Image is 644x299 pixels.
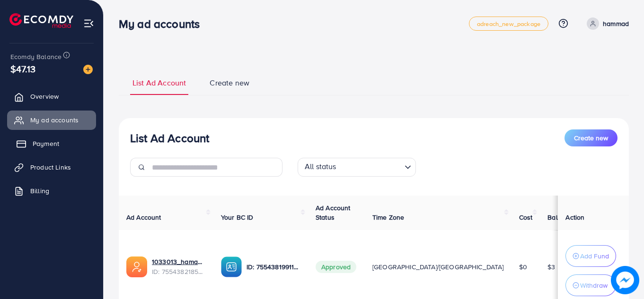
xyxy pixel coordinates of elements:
span: Approved [316,261,356,273]
span: Create new [574,133,608,143]
p: ID: 7554381991127564304 [247,261,300,273]
span: Cost [519,213,533,222]
p: hammad [603,18,629,29]
a: My ad accounts [7,111,96,129]
span: Payment [33,139,59,148]
a: Product Links [7,158,96,177]
a: Billing [7,181,96,200]
span: All status [303,159,338,174]
button: Withdraw [565,274,616,296]
a: Payment [7,134,96,153]
div: Search for option [298,158,416,177]
a: adreach_new_package [469,17,548,31]
span: Ecomdy Balance [10,52,62,61]
span: adreach_new_package [477,21,540,27]
span: My ad accounts [30,115,79,125]
span: [GEOGRAPHIC_DATA]/[GEOGRAPHIC_DATA] [372,262,504,272]
span: Create new [210,77,249,88]
span: Billing [30,186,49,196]
span: Product Links [30,162,71,172]
h3: My ad accounts [119,17,207,31]
a: hammad [583,17,629,30]
span: Your BC ID [221,213,254,222]
a: Overview [7,87,96,106]
span: ID: 7554382185743253505 [152,267,206,276]
span: Overview [30,92,59,101]
img: ic-ads-acc.e4c84228.svg [126,256,147,277]
span: $3 [547,262,555,272]
p: Withdraw [580,280,608,291]
img: menu [83,18,94,29]
img: logo [9,13,73,28]
span: Ad Account Status [316,203,351,222]
img: image [83,65,93,74]
img: image [611,266,639,294]
span: Action [565,213,584,222]
span: $47.13 [10,62,35,76]
button: Create new [565,129,618,146]
span: $0 [519,262,527,272]
input: Search for option [339,160,401,174]
span: List Ad Account [132,77,186,88]
h3: List Ad Account [130,131,209,145]
span: Balance [547,213,573,222]
button: Add Fund [565,245,616,267]
div: <span class='underline'>1033013_hamadtiktok1098_1758891697565</span></br>7554382185743253505 [152,257,206,276]
p: Add Fund [580,250,609,262]
span: Ad Account [126,213,161,222]
img: ic-ba-acc.ded83a64.svg [221,256,242,277]
span: Time Zone [372,213,404,222]
a: 1033013_hamadtiktok1098_1758891697565 [152,257,206,266]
